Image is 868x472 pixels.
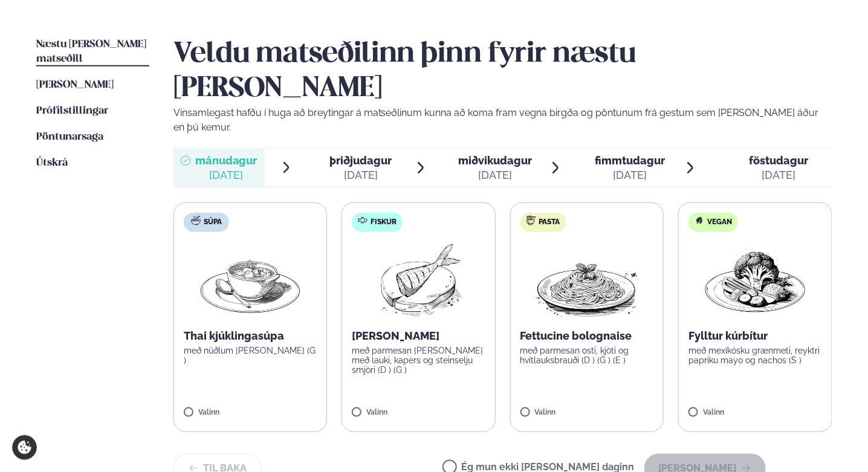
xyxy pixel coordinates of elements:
[12,435,37,460] a: Cookie settings
[195,154,257,167] span: mánudagur
[36,104,108,118] a: Prófílstillingar
[688,346,822,365] p: með mexíkósku grænmeti, reyktri papriku mayo og nachos (S )
[36,39,146,64] span: Næstu [PERSON_NAME] matseðill
[595,154,665,167] span: fimmtudagur
[595,168,665,183] div: [DATE]
[36,132,103,142] span: Pöntunarsaga
[526,216,536,225] img: pasta.svg
[688,329,822,343] p: Fylltur kúrbítur
[36,106,108,116] span: Prófílstillingar
[352,346,485,375] p: með parmesan [PERSON_NAME] með lauki, kapers og steinselju smjöri (D ) (G )
[184,346,317,365] p: með núðlum [PERSON_NAME] (G )
[750,154,809,167] span: föstudagur
[36,78,114,92] a: [PERSON_NAME]
[534,242,640,319] img: Spagetti.png
[539,218,560,227] span: Pasta
[371,218,397,227] span: Fiskur
[204,218,222,227] span: Súpa
[707,218,732,227] span: Vegan
[459,154,533,167] span: miðvikudagur
[36,158,68,168] span: Útskrá
[329,154,392,167] span: þriðjudagur
[358,216,368,225] img: fish.svg
[197,242,303,319] img: Soup.png
[702,242,809,319] img: Vegan.png
[695,216,704,225] img: Vegan.svg
[195,168,257,183] div: [DATE]
[173,106,832,135] p: Vinsamlegast hafðu í huga að breytingar á matseðlinum kunna að koma fram vegna birgða og pöntunum...
[365,242,472,319] img: Fish.png
[459,168,533,183] div: [DATE]
[36,130,103,144] a: Pöntunarsaga
[173,37,832,105] h2: Veldu matseðilinn þinn fyrir næstu [PERSON_NAME]
[36,156,68,170] a: Útskrá
[329,168,392,183] div: [DATE]
[36,80,114,90] span: [PERSON_NAME]
[191,216,201,225] img: soup.svg
[750,168,809,183] div: [DATE]
[520,346,654,365] p: með parmesan osti, kjöti og hvítlauksbrauði (D ) (G ) (E )
[36,37,149,66] a: Næstu [PERSON_NAME] matseðill
[184,329,317,343] p: Thai kjúklingasúpa
[352,329,485,343] p: [PERSON_NAME]
[520,329,654,343] p: Fettucine bolognaise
